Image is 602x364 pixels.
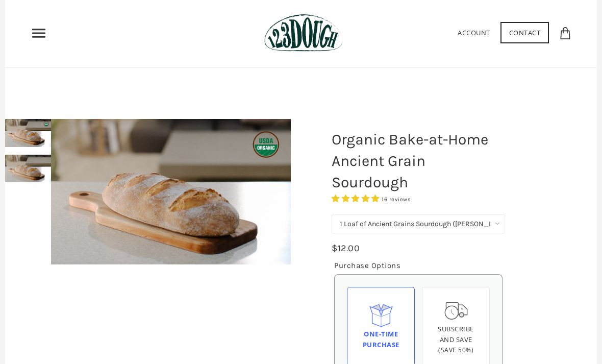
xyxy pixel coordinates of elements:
[500,22,549,43] a: Contact
[438,346,473,354] span: (Save 50%)
[332,194,382,203] span: 4.75 stars
[5,155,51,183] img: Organic Bake-at-Home Ancient Grain Sourdough
[31,25,47,41] nav: Primary
[458,28,490,37] a: Account
[438,324,474,344] span: Subscribe and save
[332,241,360,256] div: $12.00
[51,119,291,264] img: Organic Bake-at-Home Ancient Grain Sourdough
[334,259,400,272] legend: Purchase Options
[356,329,406,350] div: One-time Purchase
[5,119,51,147] img: Organic Bake-at-Home Ancient Grain Sourdough
[264,14,342,52] img: 123Dough Bakery
[324,124,513,198] h1: Organic Bake-at-Home Ancient Grain Sourdough
[382,196,411,203] span: 16 reviews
